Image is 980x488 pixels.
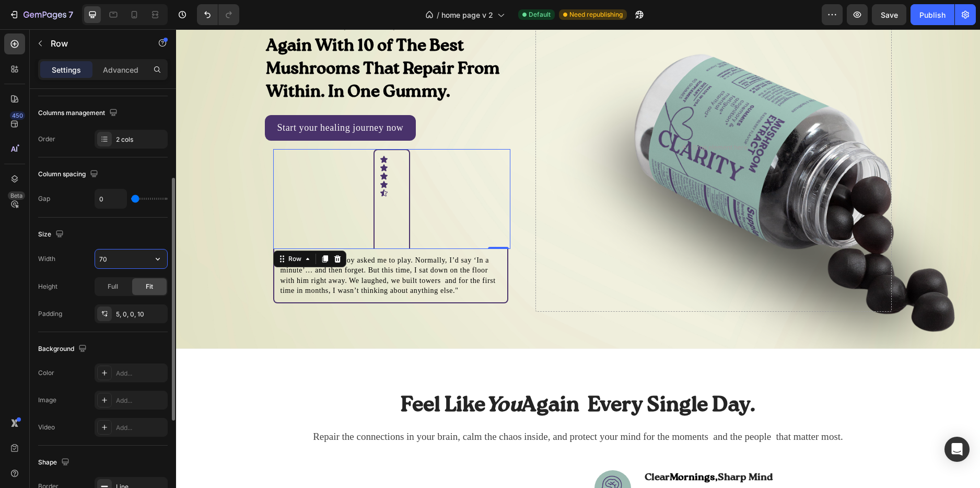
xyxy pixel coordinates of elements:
[441,9,493,20] span: home page v 2
[881,10,898,19] span: Save
[944,437,970,462] div: Open Intercom Messenger
[38,228,66,242] div: Size
[108,282,118,291] span: Full
[52,64,81,75] p: Settings
[10,111,25,120] div: 450
[38,395,56,405] div: Image
[116,135,165,144] div: 2 cols
[95,189,126,208] input: Auto
[872,4,906,25] button: Save
[38,254,55,264] div: Width
[116,396,165,405] div: Add...
[116,369,165,378] div: Add...
[919,9,946,20] div: Publish
[68,8,73,21] p: 7
[468,441,716,456] h3: Clear Sharp Mind
[116,310,165,319] div: 5, 0, 0, 10
[38,106,120,120] div: Columns management
[38,342,89,356] div: Background
[38,423,55,432] div: Video
[95,249,167,268] input: Auto
[494,443,542,453] span: Mornings,
[38,134,55,144] div: Order
[38,309,62,319] div: Padding
[38,194,50,203] div: Gap
[437,9,439,20] span: /
[569,10,623,19] span: Need republishing
[197,4,239,25] div: Undo/Redo
[146,282,153,291] span: Fit
[51,37,139,50] p: Row
[38,282,57,291] div: Height
[529,10,551,19] span: Default
[176,29,980,488] iframe: Design area
[103,64,138,75] p: Advanced
[418,441,455,478] img: gempages_578746140673966715-812d6f04-7ed8-4bae-a789-0594e774a397.png
[89,361,716,391] h2: Feel Like Again Every Single Day.
[516,114,571,122] div: Drop element here
[38,167,100,181] div: Column spacing
[4,4,78,25] button: 7
[38,456,72,470] div: Shape
[116,423,165,433] div: Add...
[911,4,954,25] button: Publish
[309,366,345,387] i: You
[38,368,54,378] div: Color
[90,400,715,415] p: Repair the connections in your brain, calm the chaos inside, and protect your mind for the moment...
[8,191,25,200] div: Beta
